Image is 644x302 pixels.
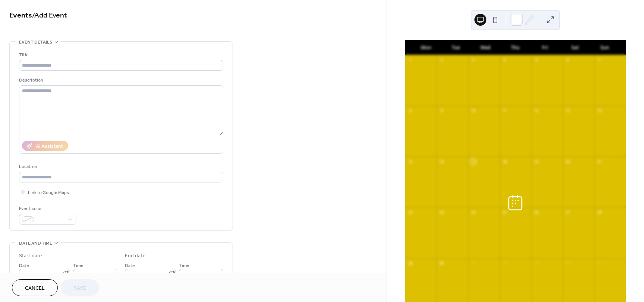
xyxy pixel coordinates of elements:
div: 23 [439,210,444,215]
div: 5 [533,57,539,63]
div: 26 [533,210,539,215]
div: Wed [471,40,501,55]
span: Date [19,262,29,270]
span: Event details [19,38,52,46]
div: 4 [565,260,571,266]
div: Start date [19,252,42,260]
div: 10 [470,108,476,114]
div: 18 [502,159,508,164]
div: 9 [439,108,444,114]
div: 11 [502,108,508,114]
div: End date [125,252,146,260]
span: Link to Google Maps [28,189,69,197]
div: 20 [565,159,571,164]
button: Cancel [12,279,58,296]
div: Description [19,76,222,84]
div: Title [19,51,222,59]
div: 1 [407,57,413,63]
div: 16 [439,159,444,164]
div: Fri [530,40,560,55]
div: Tue [441,40,471,55]
div: Sat [560,40,590,55]
div: 24 [470,210,476,215]
div: 14 [596,108,602,114]
span: Date and time [19,239,52,247]
span: Time [73,262,83,270]
div: 21 [596,159,602,164]
div: 8 [407,108,413,114]
div: 28 [596,210,602,215]
div: 29 [407,260,413,266]
div: 3 [470,57,476,63]
div: 15 [407,159,413,164]
div: 13 [565,108,571,114]
div: 27 [565,210,571,215]
div: 30 [439,260,444,266]
div: 2 [439,57,444,63]
div: 1 [470,260,476,266]
div: 17 [470,159,476,164]
div: Thu [501,40,530,55]
div: 3 [533,260,539,266]
div: 7 [596,57,602,63]
div: Event color [19,205,75,213]
span: Time [179,262,189,270]
div: 12 [533,108,539,114]
div: 19 [533,159,539,164]
div: Sun [590,40,620,55]
div: Location [19,163,222,171]
div: 4 [502,57,508,63]
span: Cancel [25,284,45,292]
div: 25 [502,210,508,215]
span: Date [125,262,135,270]
div: Mon [411,40,441,55]
div: 5 [596,260,602,266]
div: 2 [502,260,508,266]
div: 6 [565,57,571,63]
a: Events [9,8,32,23]
span: / Add Event [32,8,67,23]
div: 22 [407,210,413,215]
